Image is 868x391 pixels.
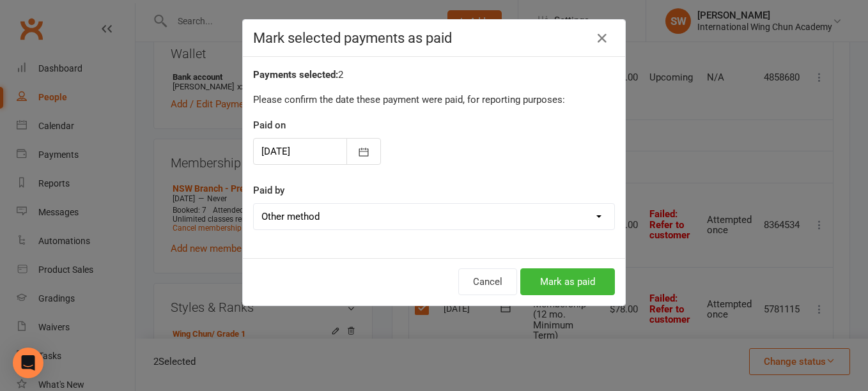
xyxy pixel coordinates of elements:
[253,118,286,133] label: Paid on
[253,67,615,82] div: 2
[253,30,615,46] h4: Mark selected payments as paid
[253,69,338,80] strong: Payments selected:
[458,268,517,295] button: Cancel
[592,28,612,49] button: Close
[520,268,615,295] button: Mark as paid
[253,92,615,107] p: Please confirm the date these payment were paid, for reporting purposes:
[13,348,43,378] div: Open Intercom Messenger
[253,183,284,198] label: Paid by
